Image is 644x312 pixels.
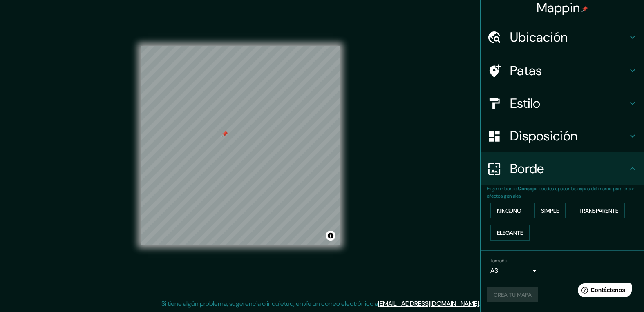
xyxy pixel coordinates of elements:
button: Activar o desactivar atribución [326,231,335,241]
font: Consejo [518,185,537,192]
button: Ninguno [490,203,528,218]
font: Elegante [497,229,523,236]
button: Simple [534,203,566,218]
font: Borde [510,160,544,177]
a: [EMAIL_ADDRESS][DOMAIN_NAME] [378,299,479,308]
font: Ubicación [510,29,568,46]
button: Elegante [490,225,530,241]
font: Disposición [510,127,577,145]
font: A3 [490,266,498,275]
font: Si tiene algún problema, sugerencia o inquietud, envíe un correo electrónico a [161,299,378,308]
div: Ubicación [481,21,644,53]
img: pin-icon.png [581,6,588,12]
iframe: Lanzador de widgets de ayuda [571,280,635,303]
div: A3 [490,264,539,277]
div: Disposición [481,120,644,152]
button: Transparente [572,203,625,218]
font: . [479,299,480,308]
font: Estilo [510,95,541,112]
font: Patas [510,62,542,79]
div: Estilo [481,87,644,120]
font: Simple [541,207,559,214]
div: Patas [481,54,644,87]
canvas: Mapa [141,46,340,245]
font: : puedes opacar las capas del marco para crear efectos geniales. [487,185,634,199]
font: Transparente [579,207,618,214]
div: Borde [481,152,644,185]
font: Ninguno [497,207,521,214]
font: Elige un borde. [487,185,518,192]
font: Tamaño [490,257,507,264]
